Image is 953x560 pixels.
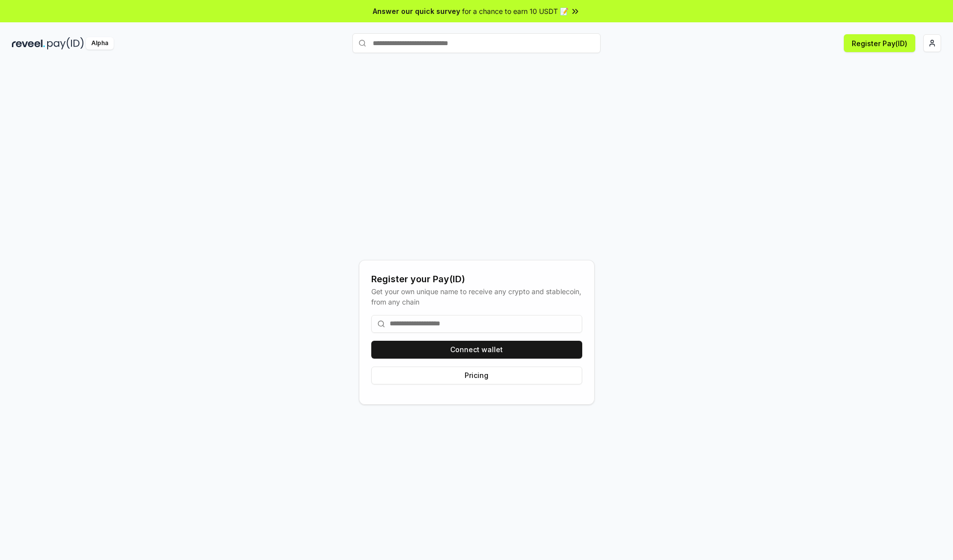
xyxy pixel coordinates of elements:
[12,37,45,50] img: reveel_dark
[47,37,84,50] img: pay_id
[371,286,582,307] div: Get your own unique name to receive any crypto and stablecoin, from any chain
[86,37,114,50] div: Alpha
[371,367,582,384] button: Pricing
[373,6,460,16] span: Answer our quick survey
[371,341,582,359] button: Connect wallet
[844,34,915,52] button: Register Pay(ID)
[371,272,582,286] div: Register your Pay(ID)
[462,6,568,16] span: for a chance to earn 10 USDT 📝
